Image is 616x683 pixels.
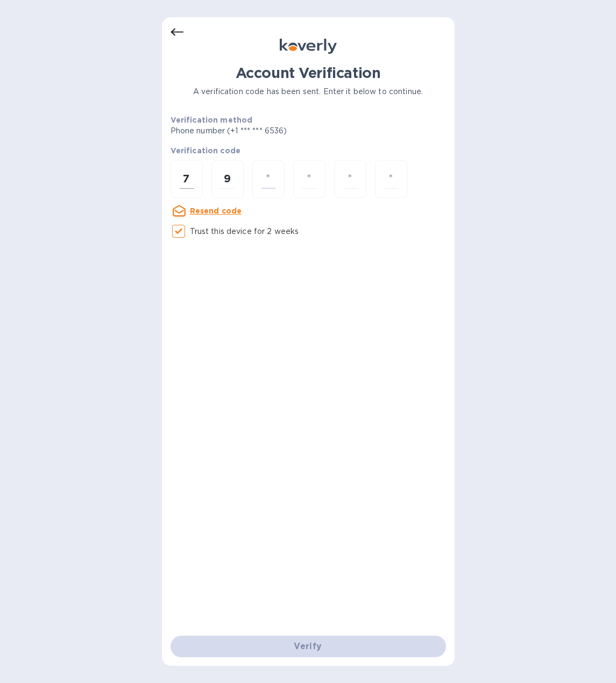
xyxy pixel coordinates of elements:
p: A verification code has been sent. Enter it below to continue. [171,86,446,97]
p: Phone number (+1 *** *** 6536) [171,125,370,137]
u: Resend code [190,207,242,215]
b: Verification method [171,116,253,124]
p: Verification code [171,145,446,156]
h1: Account Verification [171,65,446,82]
p: Trust this device for 2 weeks [190,226,299,237]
